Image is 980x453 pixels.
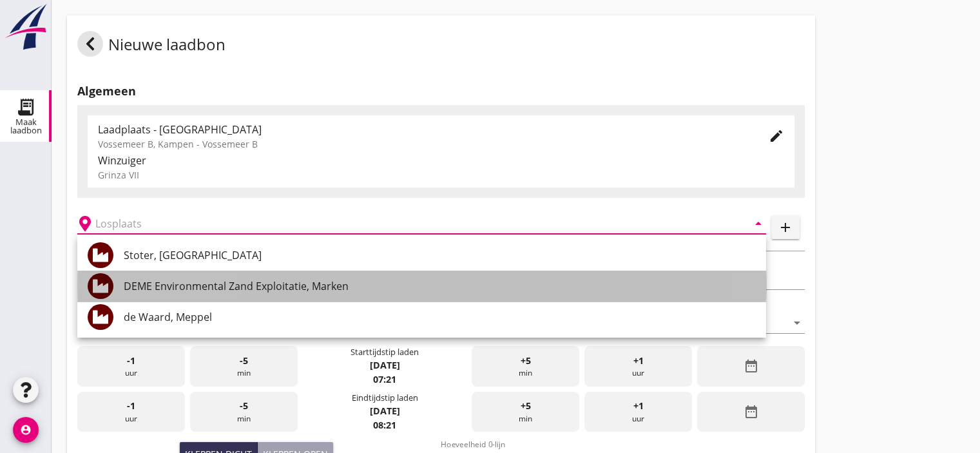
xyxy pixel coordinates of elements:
strong: [DATE] [369,405,399,417]
div: uur [584,392,692,432]
div: uur [77,392,185,432]
img: logo-small.a267ee39.svg [3,3,49,51]
i: add [778,220,793,235]
span: +5 [521,399,531,413]
div: Vossemeer B, Kampen - Vossemeer B [98,137,748,151]
h2: Algemeen [77,82,805,100]
strong: [DATE] [369,359,399,371]
div: Stoter, [GEOGRAPHIC_DATA] [124,247,756,263]
span: +1 [633,354,644,368]
div: Eindtijdstip laden [351,392,418,404]
div: Winzuiger [98,153,784,168]
span: -1 [127,354,135,368]
div: uur [77,346,185,387]
span: +1 [633,399,644,413]
div: DEME Environmental Zand Exploitatie, Marken [124,278,756,294]
strong: 08:21 [373,419,396,431]
i: date_range [743,404,758,419]
span: -5 [240,399,248,413]
div: min [190,346,298,387]
div: de Waard, Meppel [124,309,756,325]
span: -5 [240,354,248,368]
i: arrow_drop_down [789,315,805,331]
span: +5 [521,354,531,368]
div: uur [584,346,692,387]
div: min [472,346,579,387]
strong: 07:21 [373,373,396,385]
div: min [472,392,579,432]
input: Losplaats [95,213,730,234]
div: Grinza VII [98,168,784,182]
div: Starttijdstip laden [351,346,419,358]
i: account_circle [13,417,39,443]
div: Nieuwe laadbon [77,31,226,62]
div: Laadplaats - [GEOGRAPHIC_DATA] [98,122,748,137]
i: edit [769,128,784,144]
span: -1 [127,399,135,413]
div: min [190,392,298,432]
i: arrow_drop_down [751,216,766,231]
i: date_range [743,358,758,374]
